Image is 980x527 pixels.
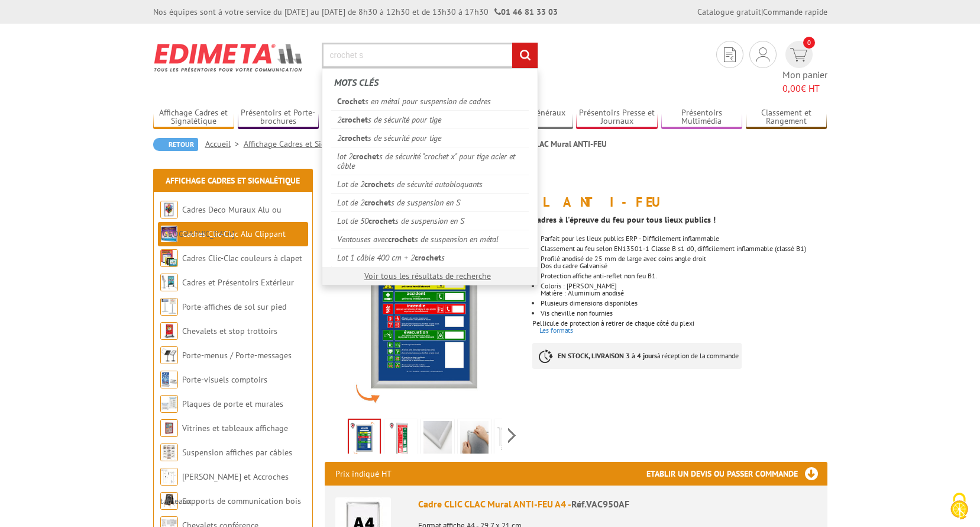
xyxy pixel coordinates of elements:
div: | [697,6,827,18]
a: Accueil [205,139,244,149]
em: crochet [364,179,391,189]
li: Classement au feu selon EN13501-1 Classe B s1 d0, difficilement inflammable (classé B1) [541,245,827,252]
img: Plaques de porte et murales [160,395,178,413]
a: Porte-menus / Porte-messages [182,350,292,361]
a: Les formats [539,326,573,335]
strong: 01 46 81 33 03 [494,7,558,17]
a: Voir tous les résultats de recherche [364,271,491,281]
a: Classement et Rangement [746,108,827,127]
a: Lot de 2crochets de suspension en S [331,193,529,211]
a: Vitrines et tableaux affichage [182,423,288,433]
img: Cimaises et Accroches tableaux [160,468,178,486]
a: Retour [153,138,198,151]
p: Coloris : [PERSON_NAME] [541,282,827,290]
img: Porte-visuels comptoirs [160,371,178,388]
img: devis rapide [724,47,736,62]
p: Matière : Aluminium anodisé [541,290,827,297]
p: à réception de la commande [532,343,742,369]
img: Cookies (fenêtre modale) [945,491,974,521]
a: Ventouses aveccrochets de suspension en métal [331,230,529,248]
li: Parfait pour les lieux publics ERP - Difficilement inflammable [541,235,827,242]
strong: Cadres à l'épreuve du feu pour tous lieux publics ! [532,214,716,225]
img: Suspension affiches par câbles [160,444,178,461]
a: 2crochets de sécurité pour tige [331,128,529,147]
img: Porte-affiches de sol sur pied [160,298,178,316]
p: Dos du cadre Galvanisé [541,262,827,269]
li: Plusieurs dimensions disponibles [541,300,827,307]
img: Chevalets et stop trottoirs [160,322,178,340]
a: Lot 1 câble 400 cm + 2crochets [331,248,529,266]
a: Lot de 2crochets de sécurité autobloquants [331,175,529,193]
em: crochet [415,252,441,263]
em: Crochet [337,96,365,107]
em: crochet [352,151,379,162]
a: Porte-visuels comptoirs [182,374,267,385]
span: 0,00 [782,82,801,94]
a: Plaques de porte et murales [182,399,283,409]
a: [PERSON_NAME] et Accroches tableaux [160,471,289,506]
a: Affichage Cadres et Signalétique [244,139,373,149]
a: lot 2crochets de sécurité "crochet x" pour tige acier et câble [331,147,529,175]
img: cadres_resistants_anti_feu_muraux_vac950af.jpg [325,215,524,414]
span: Mon panier [782,68,827,95]
button: Cookies (fenêtre modale) [939,487,980,527]
img: Vitrines et tableaux affichage [160,419,178,437]
p: Pellicule de protection à retirer de chaque côté du plexi [532,320,827,334]
a: Affichage Cadres et Signalétique [166,175,300,186]
img: Edimeta [153,36,304,79]
img: cadres-resistants-feu-3.jpg [460,421,489,458]
em: crochet [368,216,395,226]
img: croquis-cadre-non-feu-ignifuge.jpg [497,421,525,458]
h3: Etablir un devis ou passer commande [646,462,827,486]
a: Catalogue gratuit [697,7,761,17]
p: Profilé anodisé de 25 mm de large avec coins angle droit [541,255,827,262]
a: Affichage Cadres et Signalétique [153,108,235,127]
span: Next [506,426,518,445]
em: crochet [341,133,368,143]
em: crochet [364,197,391,208]
a: Cadres Clic-Clac Alu Clippant [182,229,286,239]
img: Cadres Deco Muraux Alu ou Bois [160,201,178,218]
li: Protection affiche anti-reflet non feu B1. [541,272,827,279]
li: Cadre CLIC CLAC Mural ANTI-FEU [490,138,607,150]
a: Crochets en métal pour suspension de cadres [331,92,529,110]
a: Présentoirs et Porte-brochures [238,108,319,127]
div: Rechercher un produit ou une référence... [322,68,538,285]
a: Commande rapide [763,7,827,17]
a: Cadres Deco Muraux Alu ou [GEOGRAPHIC_DATA] [160,204,282,239]
a: Suspension affiches par câbles [182,447,292,458]
img: cadres-resistants-feu-4.jpg [423,421,452,458]
div: Nos équipes sont à votre service du [DATE] au [DATE] de 8h30 à 12h30 et de 13h30 à 17h30 [153,6,558,18]
p: Vis cheville non fournies [541,310,827,317]
img: devis rapide [790,48,807,62]
img: Porte-menus / Porte-messages [160,346,178,364]
span: Mots clés [334,76,379,88]
span: € HT [782,82,827,95]
a: devis rapide 0 Mon panier 0,00€ HT [782,41,827,95]
a: 2crochets de sécurité pour tige [331,110,529,128]
a: Lot de 50crochets de suspension en S [331,211,529,230]
a: Cadres Clic-Clac couleurs à clapet [182,253,302,263]
span: 0 [803,37,815,49]
img: devis rapide [756,47,769,62]
a: Chevalets et stop trottoirs [182,326,277,336]
img: Cadres et Présentoirs Extérieur [160,274,178,291]
a: Présentoirs Multimédia [661,108,743,127]
strong: EN STOCK, LIVRAISON 3 à 4 jours [558,351,657,360]
input: Rechercher un produit ou une référence... [322,43,538,68]
a: Porte-affiches de sol sur pied [182,301,286,312]
img: cadres-resistants-feu-6.jpg [387,421,415,458]
em: crochet [388,234,415,245]
a: Cadres et Présentoirs Extérieur [182,277,294,288]
input: rechercher [512,43,538,68]
em: crochet [341,114,368,125]
div: Cadre CLIC CLAC Mural ANTI-FEU A4 - [418,497,817,511]
a: Présentoirs Presse et Journaux [576,108,658,127]
img: Cadres Clic-Clac couleurs à clapet [160,249,178,267]
span: Réf.VAC950AF [571,498,629,510]
img: cadres_resistants_anti_feu_muraux_vac950af.jpg [349,420,380,457]
a: Supports de communication bois [182,496,301,506]
p: Prix indiqué HT [335,462,392,486]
